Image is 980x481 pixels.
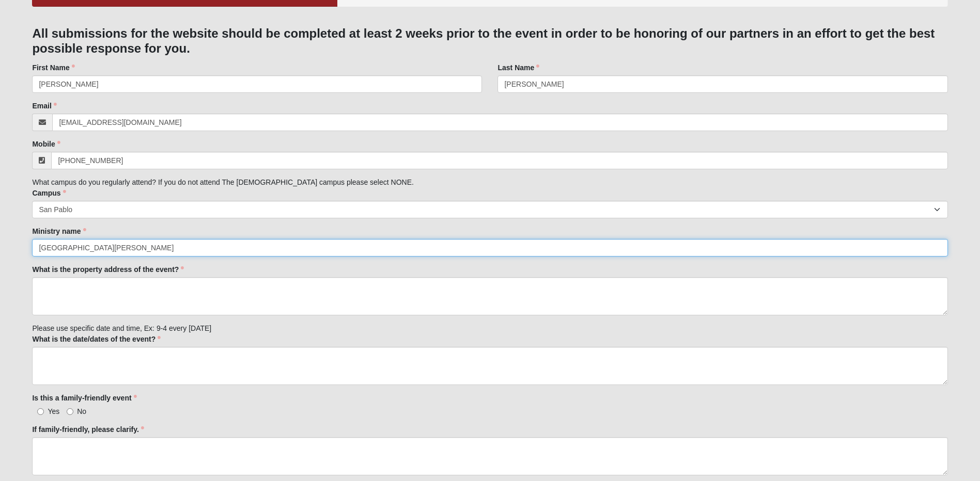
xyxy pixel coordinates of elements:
[32,101,56,111] label: Email
[32,334,161,344] label: What is the date/dates of the event?
[77,407,86,415] span: No
[32,26,947,56] h3: All submissions for the website should be completed at least 2 weeks prior to the event in order ...
[37,408,44,415] input: Yes
[32,424,144,435] label: If family-friendly, please clarify.
[32,188,66,198] label: Campus
[32,264,184,275] label: What is the property address of the event?
[497,62,539,73] label: Last Name
[32,62,74,73] label: First Name
[32,226,86,236] label: Ministry name
[32,393,136,403] label: Is this a family-friendly event
[32,139,60,149] label: Mobile
[48,407,59,415] span: Yes
[67,408,73,415] input: No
